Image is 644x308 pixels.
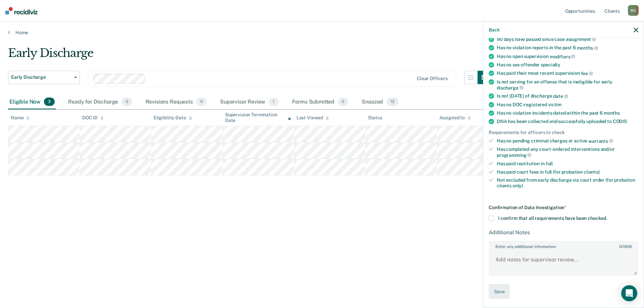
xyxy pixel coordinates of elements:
div: 90 days have passed since case [497,36,638,42]
span: full [546,161,553,166]
img: Recidiviz [5,7,38,14]
div: Eligibility Date [154,115,192,121]
div: Early Discharge [8,46,491,65]
div: Last Viewed [297,115,329,121]
div: Eligible Now [8,95,56,110]
span: specialty [541,62,560,67]
div: Clear officers [417,76,448,81]
div: DNA has been collected and successfully uploaded to [497,118,638,124]
div: Has paid their most recent supervision [497,70,638,76]
label: Enter any additional information [489,241,638,249]
div: Has no violation reports in the past 6 [497,45,638,51]
div: Forms Submitted [291,95,350,110]
span: date [553,94,568,99]
span: only) [513,183,523,188]
span: months [577,45,598,50]
span: 0 [196,98,207,106]
div: Confirmation of Data Investigation [489,204,638,210]
div: Snoozed [360,95,400,110]
span: clients) [584,169,600,174]
span: assignment [566,37,596,42]
span: 0 [338,98,348,106]
div: Supervisor Review [219,95,280,110]
span: 12 [386,98,398,106]
span: discharge [497,85,524,90]
span: 0 [619,244,622,249]
span: I confirm that all requirements have been checked. [498,215,607,221]
div: Status [368,115,382,121]
span: 1 [269,98,278,106]
div: Has no sex offender [497,62,638,68]
div: Supervision Termination Date [225,112,291,123]
button: Back [489,27,499,33]
div: Is not [DATE] of discharge [497,93,638,99]
div: Has paid restitution in [497,161,638,166]
span: 3 [44,98,55,106]
span: / 1600 [619,244,632,249]
span: warrants [588,138,613,143]
span: programming [497,152,531,158]
span: months [604,110,620,115]
div: Requirements for officers to check [489,129,638,135]
div: Has no open supervision [497,53,638,59]
span: Early Discharge [11,74,71,80]
div: Not excluded from early discharge via court order (for probation clients [497,177,638,189]
span: fee [581,71,593,76]
div: Is not serving for an offense that is ineligible for early [497,79,638,90]
span: modifiers [550,54,576,59]
div: Assigned to [439,115,471,121]
div: Has completed any court-ordered interventions and/or [497,146,638,158]
div: Has no DOC-registered [497,102,638,107]
div: M E [628,5,639,16]
span: victim [548,102,561,107]
button: Save [489,284,510,299]
span: 0 [121,98,132,106]
div: Revisions Requests [144,95,208,110]
div: Open Intercom Messenger [621,285,637,301]
div: Additional Notes [489,229,638,235]
span: CODIS [613,118,627,124]
div: Has no pending criminal charges or active [497,138,638,144]
div: Has no violation incidents dated within the past 6 [497,110,638,116]
div: Has paid court fees in full (for probation [497,169,638,175]
div: DOC ID [82,115,104,121]
div: Name [11,115,30,121]
div: Ready for Discharge [67,95,133,110]
a: Home [8,29,636,36]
